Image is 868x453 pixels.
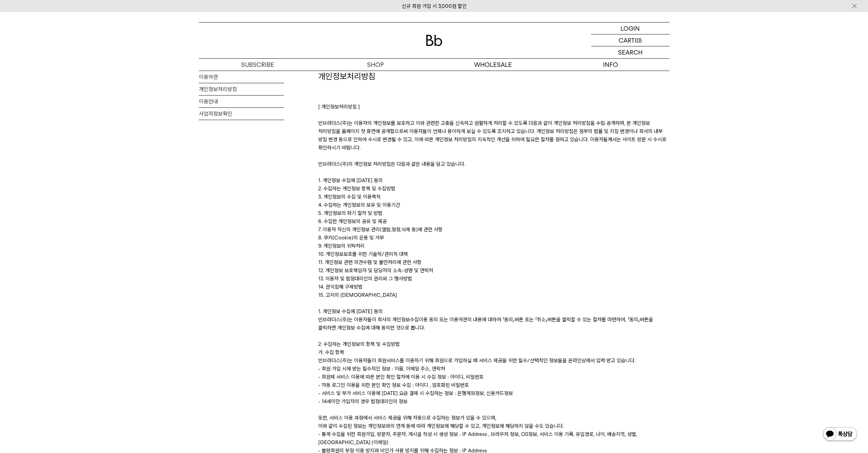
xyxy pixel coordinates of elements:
[434,59,552,71] p: WHOLESALE
[591,23,670,34] a: LOGIN
[822,426,858,443] img: 카카오톡 채널 1:1 채팅 버튼
[402,3,467,9] a: 신규 회원 가입 시 3,000원 할인
[318,71,670,103] h2: 개인정보처리방침
[199,83,284,95] a: 개인정보처리방침
[199,71,284,83] a: 이용약관
[199,59,317,71] a: SUBSCRIBE
[426,35,442,46] img: 로고
[618,46,643,58] p: SEARCH
[199,108,284,120] a: 사업자정보확인
[591,34,670,46] a: CART (0)
[199,96,284,107] a: 이용안내
[620,23,640,34] p: LOGIN
[635,34,642,46] p: (0)
[619,34,635,46] p: CART
[552,59,670,71] p: INFO
[317,59,434,71] a: SHOP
